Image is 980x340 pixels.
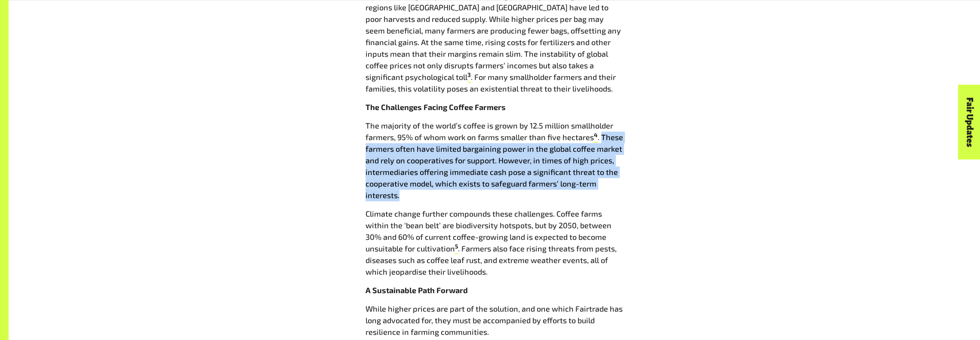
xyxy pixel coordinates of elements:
[467,71,471,78] sup: 3
[594,132,598,143] a: 4
[366,208,624,278] p: Climate change further compounds these challenges. Coffee farms within the ‘bean belt’ are biodiv...
[366,303,624,338] p: While higher prices are part of the solution, and one which Fairtrade has long advocated for, the...
[366,120,624,201] p: The majority of the world’s coffee is grown by 12.5 million smallholder farmers, 95% of whom work...
[455,244,458,254] a: 5
[467,72,471,83] a: 3
[455,243,458,250] sup: 5
[594,132,598,138] sup: 4
[366,285,468,295] strong: A Sustainable Path Forward
[366,102,506,112] strong: The Challenges Facing Coffee Farmers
